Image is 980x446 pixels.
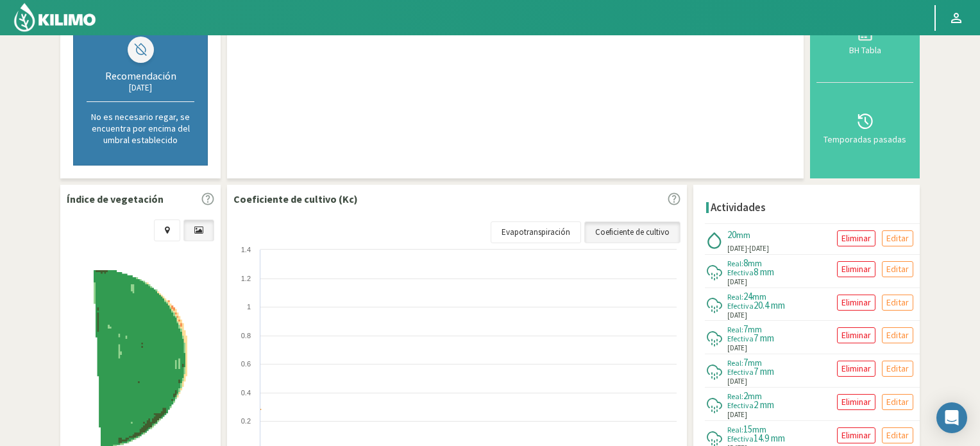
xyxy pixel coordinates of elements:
span: Efectiva [727,367,754,377]
button: Eliminar [837,261,875,277]
div: Recomendación [87,69,194,82]
a: Coeficiente de cultivo [584,221,680,243]
p: Eliminar [841,361,871,376]
div: Temporadas pasadas [820,135,909,144]
button: Eliminar [837,327,875,343]
button: Editar [882,394,913,410]
p: Coeficiente de cultivo (Kc) [233,191,358,207]
text: 0.6 [241,360,251,368]
text: 1.4 [241,246,251,253]
p: Editar [886,361,909,376]
button: Editar [882,361,913,377]
p: Eliminar [841,328,871,343]
button: Editar [882,295,913,311]
span: Real: [727,425,743,434]
span: - [747,244,749,253]
span: mm [748,357,762,368]
span: [DATE] [727,310,747,321]
span: mm [752,424,766,435]
span: Efectiva [727,301,754,311]
span: 14.9 mm [754,432,785,444]
span: 15 [743,423,752,435]
button: Eliminar [837,361,875,377]
span: 20.4 mm [754,299,785,311]
span: [DATE] [749,244,769,253]
span: Efectiva [727,400,754,410]
span: 7 [743,323,748,335]
button: Temporadas pasadas [816,83,913,172]
p: Índice de vegetación [67,191,164,207]
img: Kilimo [13,2,97,33]
p: Editar [886,262,909,277]
span: [DATE] [727,243,747,254]
span: Efectiva [727,334,754,343]
span: Efectiva [727,434,754,443]
p: No es necesario regar, se encuentra por encima del umbral establecido [87,111,194,146]
text: 0.8 [241,332,251,339]
span: Real: [727,325,743,334]
span: 8 [743,257,748,269]
span: 8 mm [754,266,774,278]
p: Eliminar [841,428,871,443]
p: Editar [886,428,909,443]
span: mm [752,291,766,302]
p: Eliminar [841,295,871,310]
div: Open Intercom Messenger [936,402,967,433]
span: [DATE] [727,409,747,420]
p: Editar [886,231,909,246]
button: Eliminar [837,230,875,246]
span: Efectiva [727,268,754,277]
span: [DATE] [727,277,747,287]
text: 1.2 [241,275,251,282]
p: Editar [886,328,909,343]
span: Real: [727,259,743,268]
button: Eliminar [837,295,875,311]
text: 0.4 [241,389,251,397]
span: 24 [743,290,752,302]
span: [DATE] [727,343,747,354]
p: Editar [886,395,909,409]
span: mm [748,390,762,402]
button: Eliminar [837,394,875,410]
span: 7 mm [754,332,774,344]
span: Real: [727,358,743,368]
p: Eliminar [841,262,871,277]
span: mm [748,257,762,269]
button: Eliminar [837,427,875,443]
span: 7 [743,356,748,368]
button: Editar [882,261,913,277]
p: Eliminar [841,395,871,409]
a: Evapotranspiración [491,221,581,243]
span: Real: [727,391,743,401]
span: 2 [743,390,748,402]
text: 1 [247,303,251,311]
text: 0.2 [241,417,251,425]
div: BH Tabla [820,46,909,55]
span: 2 mm [754,399,774,411]
button: Editar [882,427,913,443]
span: 20 [727,228,736,241]
span: Real: [727,292,743,302]
p: Eliminar [841,231,871,246]
div: [DATE] [87,82,194,93]
button: Editar [882,230,913,246]
p: Editar [886,295,909,310]
button: Editar [882,327,913,343]
span: [DATE] [727,376,747,387]
h4: Actividades [711,202,766,214]
span: mm [736,229,750,241]
span: mm [748,323,762,335]
span: 7 mm [754,365,774,377]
